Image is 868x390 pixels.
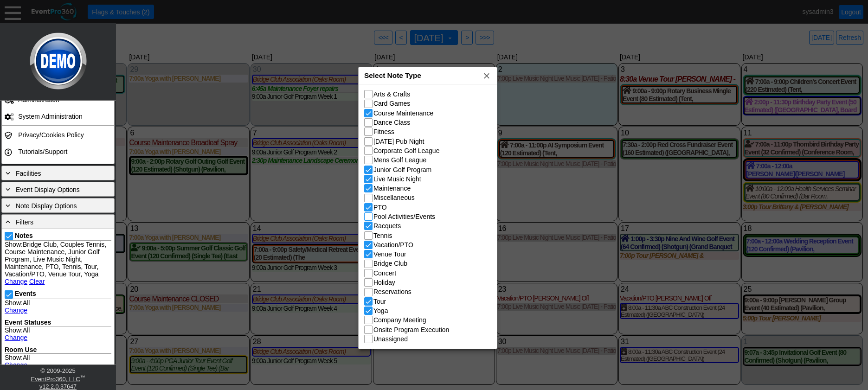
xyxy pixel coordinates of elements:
[373,260,407,267] label: Bridge Club
[15,290,36,297] label: Events
[16,186,80,193] span: Event Display Options
[14,127,97,143] td: Privacy/Cookies Policy
[5,241,111,285] div: Show:
[373,279,395,286] label: Holiday
[5,354,111,369] div: Show:
[4,168,112,178] div: Facilities
[23,299,30,307] span: All
[373,326,449,333] label: Onsite Program Execution
[2,108,114,125] tr: System Administration
[373,90,410,98] label: Arts & Crafts
[31,376,80,383] a: EventPro360, LLC
[373,232,392,239] label: Tennis
[39,384,77,390] a: v12.2.0.37647
[80,374,85,380] sup: ™
[373,100,410,107] label: Card Games
[373,138,424,145] label: [DATE] Pub Night
[373,166,431,173] label: Junior Golf Program
[4,217,112,227] div: Filters
[373,222,401,230] label: Racquets
[5,326,111,341] div: Show:
[5,334,27,341] a: Change
[373,156,426,164] label: Mens Golf League
[373,241,413,249] label: Vacation/PTO
[23,354,30,361] span: All
[373,269,396,277] label: Concert
[15,232,33,239] label: Notes
[5,346,111,354] div: Room Use
[373,213,435,220] label: Pool Activities/Events
[373,147,439,154] label: Corporate Golf League
[373,175,421,183] label: Live Music Night
[373,119,410,126] label: Dance Class
[16,218,33,226] span: Filters
[5,361,27,369] a: Change
[2,127,114,143] tr: Privacy/Cookies Policy
[373,204,387,211] label: PTO
[373,335,408,343] label: Unassigned
[23,326,30,334] span: All
[5,241,106,278] span: Bridge Club, Couples Tennis, Course Maintenance, Junior Golf Program, Live Music Night, Maintenan...
[5,307,27,314] a: Change
[373,307,388,314] label: Yoga
[4,200,112,211] div: Note Display Options
[373,316,426,324] label: Company Meeting
[29,278,45,285] a: Clear
[5,319,111,326] div: Event Statuses
[373,298,386,305] label: Tour
[5,299,111,314] div: Show:
[5,278,27,285] a: Change
[373,109,433,117] label: Course Maintenance
[27,23,89,99] img: Logo
[2,143,114,160] tr: Tutorials/Support
[373,194,415,201] label: Miscellaneous
[16,202,77,210] span: Note Display Options
[373,250,406,258] label: Venue Tour
[14,143,97,160] td: Tutorials/Support
[2,367,114,374] div: © 2009- 2025
[373,288,411,295] label: Reservations
[14,108,97,125] td: System Administration
[4,184,112,194] div: Event Display Options
[373,185,411,192] label: Maintenance
[364,71,421,79] span: Select Note Type
[16,170,41,177] span: Facilities
[373,128,394,135] label: Fitness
